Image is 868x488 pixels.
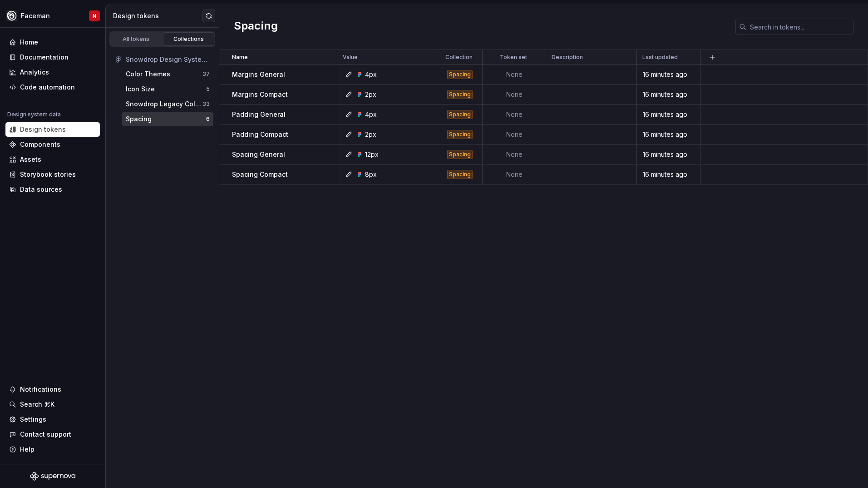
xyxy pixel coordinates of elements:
button: FacemanN [2,6,104,25]
div: Search ⌘K [20,400,54,409]
div: Collections [166,35,212,43]
p: Token set [500,54,527,61]
a: Settings [5,412,100,427]
div: Snowdrop Design System 2.0 [126,55,210,64]
button: Help [5,442,100,457]
p: Collection [445,54,473,61]
div: Code automation [20,83,75,92]
p: Last updated [642,54,678,61]
td: None [483,105,546,124]
td: None [483,144,546,164]
div: Help [20,445,35,454]
div: Storybook stories [20,170,76,179]
div: Spacing [447,170,473,179]
p: Spacing Compact [232,170,288,179]
div: 4px [365,110,377,119]
div: Documentation [20,53,69,62]
div: Contact support [20,430,71,439]
div: Home [20,38,38,47]
a: Code automation [5,80,100,95]
div: 5 [206,85,210,93]
div: Faceman [21,11,50,20]
div: Settings [20,415,46,424]
td: None [483,85,546,105]
a: Home [5,35,100,50]
div: Spacing [447,90,473,99]
div: 16 minutes ago [637,170,700,179]
div: Analytics [20,68,49,77]
div: 6 [206,115,210,123]
div: Design tokens [20,125,66,134]
p: Spacing General [232,150,285,159]
p: Padding General [232,110,286,119]
div: 37 [202,70,210,78]
div: N [93,12,96,20]
p: Margins Compact [232,90,288,99]
button: Snowdrop Legacy Colors33 [122,97,213,111]
div: 16 minutes ago [637,110,700,119]
div: 16 minutes ago [637,150,700,159]
button: Color Themes37 [122,67,213,81]
img: 87d06435-c97f-426c-aa5d-5eb8acd3d8b3.png [6,10,17,21]
div: 16 minutes ago [637,90,700,99]
button: Notifications [5,382,100,397]
td: None [483,65,546,85]
a: Components [5,137,100,152]
div: Design tokens [113,11,202,20]
a: Documentation [5,50,100,65]
div: 2px [365,130,376,139]
a: Assets [5,152,100,167]
p: Name [232,54,248,61]
div: Assets [20,155,41,164]
div: 12px [365,150,379,159]
div: Spacing [126,115,152,124]
a: Storybook stories [5,167,100,182]
div: Components [20,140,60,149]
div: Notifications [20,385,61,394]
div: Spacing [447,70,473,79]
a: Analytics [5,65,100,80]
button: Search ⌘K [5,397,100,412]
button: Contact support [5,427,100,442]
a: Data sources [5,182,100,197]
div: Spacing [447,150,473,159]
div: Spacing [447,110,473,119]
button: Icon Size5 [122,82,213,96]
svg: Supernova Logo [30,472,75,481]
input: Search in tokens... [746,19,853,35]
p: Margins General [232,70,285,79]
div: Spacing [447,130,473,139]
h2: Spacing [234,19,278,35]
div: 8px [365,170,377,179]
div: 16 minutes ago [637,70,700,79]
div: Color Themes [126,70,170,79]
div: Design system data [7,111,61,118]
div: 4px [365,70,377,79]
div: 2px [365,90,376,99]
p: Value [343,54,358,61]
div: 33 [202,100,210,108]
div: All tokens [113,35,159,43]
td: None [483,124,546,144]
div: Icon Size [126,85,155,94]
div: Data sources [20,185,62,194]
div: Snowdrop Legacy Colors [126,100,202,109]
button: Spacing6 [122,112,213,126]
a: Design tokens [5,122,100,137]
td: None [483,164,546,184]
p: Padding Compact [232,130,288,139]
div: 16 minutes ago [637,130,700,139]
p: Description [552,54,583,61]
